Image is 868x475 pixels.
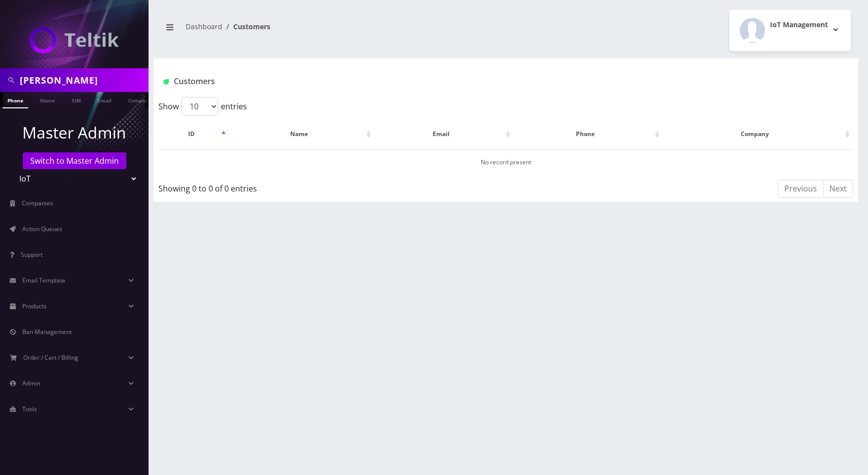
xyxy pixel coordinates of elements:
[22,225,62,233] span: Action Queues
[22,328,72,336] span: Ban Management
[22,379,40,387] span: Admin
[186,22,222,31] a: Dashboard
[159,149,852,175] td: No record present
[163,77,731,86] h1: Customers
[23,152,126,169] a: Switch to Master Admin
[222,21,270,32] li: Customers
[21,250,43,259] span: Support
[159,120,228,148] th: ID: activate to sort column descending
[778,180,823,198] a: Previous
[158,179,441,194] div: Showing 0 to 0 of 0 entries
[22,405,37,413] span: Tools
[123,92,156,107] a: Company
[67,92,86,107] a: SIM
[181,97,218,116] select: Showentries
[93,92,116,107] a: Email
[823,180,853,198] a: Next
[23,353,78,362] span: Order / Cart / Billing
[229,120,373,148] th: Name: activate to sort column ascending
[374,120,512,148] th: Email: activate to sort column ascending
[35,92,60,107] a: Name
[22,302,47,310] span: Products
[22,199,53,207] span: Companies
[663,120,852,148] th: Company: activate to sort column ascending
[729,10,851,51] button: IoT Management
[30,27,119,53] img: IoT
[22,276,65,285] span: Email Template
[2,92,28,108] a: Phone
[161,16,499,45] nav: breadcrumb
[20,71,146,90] input: Search in Company
[770,21,828,29] h2: IoT Management
[158,97,247,116] label: Show entries
[513,120,662,148] th: Phone: activate to sort column ascending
